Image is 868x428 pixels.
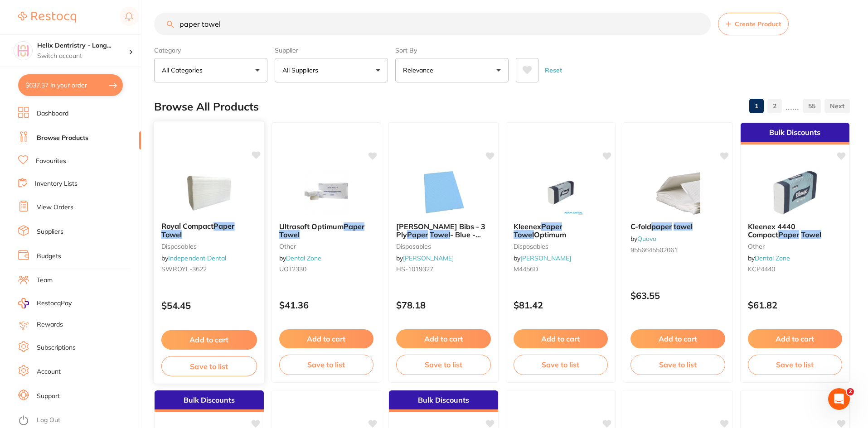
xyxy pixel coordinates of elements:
img: Henry Schein Bibs - 3 Ply Paper Towel - Blue - 48cm x 33cm, 500-Pack [414,170,473,215]
span: HS-1019327 [396,265,433,273]
img: C-fold paper towel [648,170,707,215]
a: Quovo [637,235,656,243]
p: $61.82 [748,300,843,310]
button: Save to list [161,356,257,376]
span: Kleenex 4440 Compact [748,222,795,239]
p: $41.36 [279,300,374,310]
button: $637.37 in your order [18,74,123,96]
button: Save to list [514,355,608,375]
button: Add to cart [514,329,608,348]
input: Search Products [154,13,711,35]
button: Save to list [396,355,491,375]
p: $63.55 [630,290,725,301]
a: [PERSON_NAME] [403,254,454,262]
span: Optimum [534,230,566,239]
span: 2 [847,388,854,395]
img: Royal Compact Paper Towel [179,169,239,215]
small: disposables [514,243,608,250]
p: All Suppliers [282,66,322,75]
span: Create Product [735,20,781,28]
a: [PERSON_NAME] [520,254,571,262]
b: Kleenex 4440 Compact Paper Towel [748,222,843,239]
em: Paper [541,222,562,231]
img: Kleenex 4440 Compact Paper Towel [766,170,824,215]
a: Dental Zone [286,254,321,262]
div: Bulk Discounts [155,390,264,412]
p: $78.18 [396,300,491,310]
em: Paper [344,222,364,231]
a: Dental Zone [755,254,790,262]
a: Browse Products [37,134,88,143]
a: Dashboard [37,109,68,118]
a: Log Out [37,416,60,425]
span: Kleenex [514,222,541,231]
p: Relevance [403,66,437,75]
p: Switch account [37,52,129,61]
div: Bulk Discounts [741,123,850,144]
em: Towel [430,230,450,239]
button: Relevance [395,58,509,82]
span: by [396,254,454,262]
span: Ultrasoft Optimum [279,222,344,231]
a: Restocq Logo [18,7,76,28]
small: other [279,243,374,250]
em: Paper [407,230,428,239]
span: [PERSON_NAME] Bibs - 3 Ply [396,222,485,239]
a: Budgets [37,252,61,261]
small: disposables [396,243,491,250]
p: All Categories [162,66,206,75]
button: Reset [542,58,565,82]
span: by [514,254,571,262]
em: Towel [514,230,534,239]
a: Favourites [36,157,66,166]
button: Save to list [279,355,374,375]
small: disposables [161,242,257,250]
span: M4456D [514,265,538,273]
em: Towel [161,230,182,239]
b: C-fold paper towel [630,222,725,231]
small: other [748,243,843,250]
button: All Suppliers [275,58,388,82]
button: Create Product [718,13,789,35]
span: by [630,235,656,243]
a: Account [37,367,61,376]
em: paper [651,222,672,231]
b: Kleenex Paper Towel Optimum [514,222,608,239]
span: UOT2330 [279,265,306,273]
img: Helix Dentristry - Long Jetty [14,42,32,60]
a: Suppliers [37,227,63,236]
a: 55 [803,97,821,115]
a: RestocqPay [18,298,72,308]
p: $54.45 [161,300,257,311]
span: 9556645502061 [630,246,678,254]
button: Add to cart [748,329,843,348]
em: Towel [279,230,300,239]
p: $81.42 [514,300,608,310]
span: by [748,254,790,262]
b: Royal Compact Paper Towel [161,222,257,239]
a: Team [37,276,53,285]
span: by [161,254,226,262]
img: RestocqPay [18,298,29,308]
a: Subscriptions [37,343,76,352]
span: SWROYL-3622 [161,265,207,273]
span: by [279,254,321,262]
button: Save to list [630,355,725,375]
a: Support [37,392,60,401]
button: Add to cart [630,329,725,348]
button: Add to cart [161,330,257,350]
em: towel [674,222,693,231]
label: Category [154,46,267,54]
div: Bulk Discounts [389,390,498,412]
a: 1 [749,97,764,115]
span: C-fold [630,222,651,231]
h4: Helix Dentristry - Long Jetty [37,41,129,50]
span: Royal Compact [161,221,213,231]
img: Kleenex Paper Towel Optimum [531,170,590,215]
span: KCP4440 [748,265,775,273]
button: Log Out [18,414,138,428]
a: Inventory Lists [35,179,78,188]
a: Independent Dental [168,254,226,262]
a: Rewards [37,320,63,329]
a: View Orders [37,203,73,212]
